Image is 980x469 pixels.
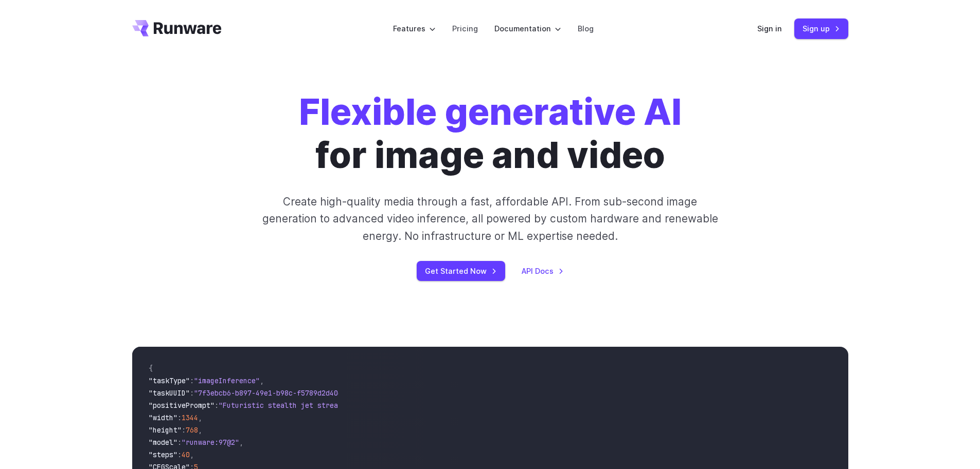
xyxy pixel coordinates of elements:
span: , [198,425,202,435]
span: 768 [186,425,198,435]
span: "runware:97@2" [182,438,239,447]
a: Sign in [757,23,782,34]
span: "positivePrompt" [149,401,215,410]
label: Features [393,23,436,34]
span: , [239,438,243,447]
a: Blog [578,23,594,34]
span: "height" [149,425,182,435]
span: : [177,450,182,459]
span: : [215,401,219,410]
span: "imageInference" [194,376,260,385]
strong: Flexible generative AI [299,90,682,134]
span: "7f3ebcb6-b897-49e1-b98c-f5789d2d40d7" [194,388,350,398]
h1: for image and video [299,90,682,177]
p: Create high-quality media through a fast, affordable API. From sub-second image generation to adv... [261,193,719,245]
span: "taskType" [149,376,190,385]
a: Go to / [132,20,222,36]
span: { [149,364,153,373]
span: , [198,413,202,422]
span: "width" [149,413,177,422]
span: : [190,388,194,398]
a: Get Started Now [417,261,505,281]
a: Pricing [452,23,478,34]
span: 40 [182,450,190,459]
span: "Futuristic stealth jet streaking through a neon-lit cityscape with glowing purple exhaust" [219,401,593,410]
span: "taskUUID" [149,388,190,398]
span: 1344 [182,413,198,422]
label: Documentation [494,23,561,34]
a: Sign up [794,18,848,39]
span: : [190,376,194,385]
span: : [177,413,182,422]
span: : [177,438,182,447]
span: "model" [149,438,177,447]
span: , [260,376,264,385]
span: "steps" [149,450,177,459]
span: , [190,450,194,459]
span: : [182,425,186,435]
a: API Docs [522,265,564,277]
